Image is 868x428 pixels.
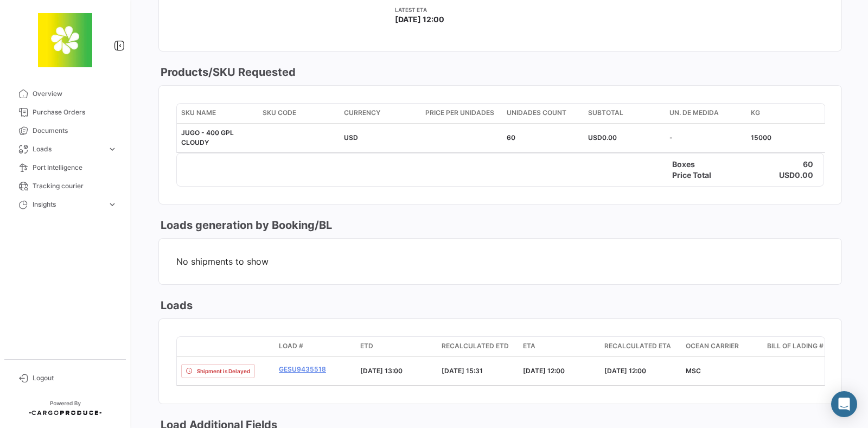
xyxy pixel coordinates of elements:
[33,89,117,99] span: Overview
[356,337,437,356] datatable-header-cell: ETD
[279,365,352,374] a: GESU9435518
[33,107,117,117] span: Purchase Orders
[523,341,535,351] span: ETA
[279,341,303,351] span: Load #
[686,367,701,375] span: MSC
[425,108,494,118] span: Price per Unidades
[9,122,122,140] a: Documents
[9,158,122,177] a: Port Intelligence
[9,85,122,103] a: Overview
[181,129,234,146] span: JUGO - 400 GPL CLOUDY
[588,108,623,118] span: Subtotal
[442,341,509,351] span: Recalculated ETD
[588,133,602,142] span: USD
[686,341,739,351] span: Ocean Carrier
[258,104,340,123] datatable-header-cell: SKU Code
[767,341,824,351] span: Bill of Lading #
[672,159,716,170] h4: Boxes
[9,177,122,195] a: Tracking courier
[344,108,380,118] span: Currency
[33,144,103,154] span: Loads
[604,341,671,351] span: Recalculated ETA
[158,298,193,313] h3: Loads
[519,337,600,356] datatable-header-cell: ETA
[344,133,358,142] span: USD
[107,200,117,209] span: expand_more
[602,133,617,142] span: 0.00
[600,337,681,356] datatable-header-cell: Recalculated ETA
[795,170,813,181] h4: 0.00
[360,341,373,351] span: ETD
[523,367,565,375] span: [DATE] 12:00
[442,367,483,375] span: [DATE] 15:31
[33,200,103,209] span: Insights
[507,133,579,143] div: 60
[669,133,673,142] span: -
[779,170,795,181] h4: USD
[751,108,760,118] span: KG
[507,108,566,118] span: Unidades count
[360,367,403,375] span: [DATE] 13:00
[395,5,605,14] app-card-info-title: Latest ETA
[672,170,716,181] h4: Price Total
[604,367,646,375] span: [DATE] 12:00
[751,133,771,142] span: 15000
[33,373,117,383] span: Logout
[263,108,296,118] span: SKU Code
[176,256,824,267] span: No shipments to show
[158,218,332,233] h3: Loads generation by Booking/BL
[803,159,813,170] h4: 60
[158,65,296,80] h3: Products/SKU Requested
[763,337,844,356] datatable-header-cell: Bill of Lading #
[33,126,117,136] span: Documents
[437,337,519,356] datatable-header-cell: Recalculated ETD
[33,181,117,191] span: Tracking courier
[107,144,117,154] span: expand_more
[177,104,258,123] datatable-header-cell: SKU Name
[681,337,763,356] datatable-header-cell: Ocean Carrier
[669,108,719,118] span: UN. DE MEDIDA
[340,104,421,123] datatable-header-cell: Currency
[9,103,122,122] a: Purchase Orders
[275,337,356,356] datatable-header-cell: Load #
[395,14,444,25] span: [DATE] 12:00
[38,13,92,67] img: 8664c674-3a9e-46e9-8cba-ffa54c79117b.jfif
[181,108,216,118] span: SKU Name
[197,367,250,375] span: Shipment is Delayed
[33,163,117,173] span: Port Intelligence
[831,391,857,417] div: Abrir Intercom Messenger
